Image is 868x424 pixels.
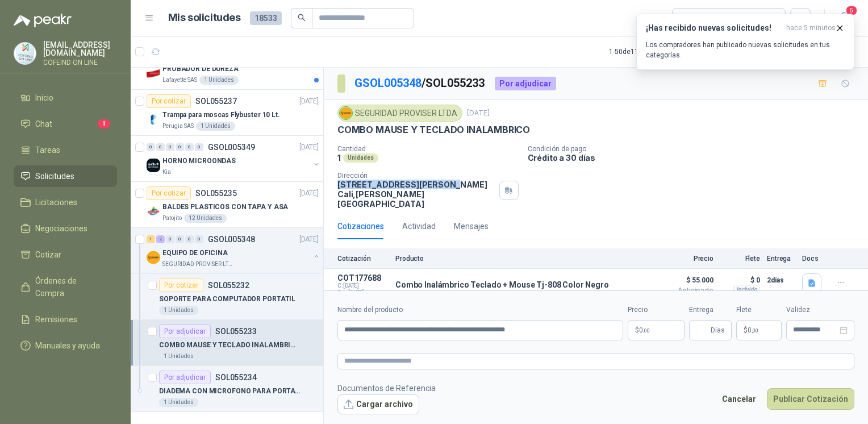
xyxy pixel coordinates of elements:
label: Precio [628,305,685,315]
p: PROBADOR DE DUREZA [162,64,239,74]
div: Todas [679,12,703,24]
p: [DATE] [299,234,319,245]
p: 1 [337,153,341,163]
a: Negociaciones [14,218,117,239]
div: 1 Unidades [159,398,198,407]
span: C: [DATE] [337,282,389,289]
p: Producto [395,255,650,263]
div: 1 Unidades [159,306,198,315]
p: DIADEMA CON MICROFONO PARA PORTATIL CON USB [159,386,301,397]
p: GSOL005349 [208,143,255,151]
p: Combo Inalámbrico Teclado + Mouse Tj-808 Color Negro [395,280,609,289]
p: BALDES PLASTICOS CON TAPA Y ASA [162,202,288,213]
a: Por adjudicarSOL055233COMBO MAUSE Y TECLADO INALAMBRICO1 Unidades [131,320,323,366]
a: Manuales y ayuda [14,335,117,356]
h3: ¡Has recibido nuevas solicitudes! [646,23,782,33]
span: Inicio [35,92,53,104]
span: Órdenes de Compra [35,275,106,300]
p: SOL055234 [215,373,257,381]
p: Kia [162,168,171,177]
a: 0 0 0 0 0 0 GSOL005349[DATE] Company LogoHORNO MICROONDASKia [147,140,321,177]
span: Licitaciones [35,196,77,209]
span: ,00 [643,327,650,334]
span: Anticipado [657,287,713,294]
a: 1 2 0 0 0 0 GSOL005348[DATE] Company LogoEQUIPO DE OFICINASEGURIDAD PROVISER LTDA [147,232,321,269]
p: 2 días [767,273,795,287]
div: Mensajes [454,220,489,232]
span: Remisiones [35,313,77,326]
span: hace 5 minutos [786,23,836,33]
img: Logo peakr [14,14,72,27]
span: 18533 [250,11,282,25]
span: Días [711,321,725,340]
div: Unidades [343,153,378,163]
div: 12 Unidades [184,214,227,223]
a: Por adjudicarSOL055234DIADEMA CON MICROFONO PARA PORTATIL CON USB1 Unidades [131,366,323,412]
button: Cargar archivo [337,394,419,415]
div: SEGURIDAD PROVISER LTDA [337,105,462,122]
p: / SOL055233 [354,74,486,92]
span: $ 55.000 [657,273,713,287]
p: Dirección [337,172,495,180]
p: [DATE] [299,142,319,153]
a: Por cotizarSOL055232SOPORTE PARA COMPUTADOR PORTATIL1 Unidades [131,274,323,320]
p: [STREET_ADDRESS][PERSON_NAME] Cali , [PERSON_NAME][GEOGRAPHIC_DATA] [337,180,495,209]
p: $0,00 [628,320,685,340]
p: HORNO MICROONDAS [162,156,236,167]
span: Tareas [35,144,60,156]
p: EQUIPO DE OFICINA [162,248,228,259]
img: Company Logo [147,113,160,126]
a: Por cotizarSOL055235[DATE] Company LogoBALDES PLASTICOS CON TAPA Y ASAPatojito12 Unidades [131,182,323,228]
span: 5 [845,5,858,16]
div: 0 [195,143,203,151]
a: Solicitudes [14,165,117,187]
p: [DATE] [299,96,319,107]
div: Actividad [402,220,436,232]
span: Negociaciones [35,222,87,235]
p: SOPORTE PARA COMPUTADOR PORTATIL [159,294,295,305]
div: 0 [176,143,184,151]
span: Exp: [DATE] [337,289,389,296]
p: Lafayette SAS [162,76,197,85]
img: Company Logo [14,43,36,64]
span: $ [744,327,748,334]
img: Company Logo [147,159,160,172]
p: Docs [802,255,825,263]
p: Precio [657,255,713,263]
p: Cotización [337,255,389,263]
div: 2 [156,235,165,243]
div: 0 [156,143,165,151]
span: Cotizar [35,248,61,261]
label: Flete [736,305,782,315]
p: Cantidad [337,145,519,153]
div: Por cotizar [147,94,191,108]
p: SOL055235 [195,189,237,197]
p: [DATE] [467,108,490,119]
a: Por cotizarSOL055237[DATE] Company LogoTrampa para moscas Flybuster 10 Lt.Perugia SAS1 Unidades [131,90,323,136]
p: Entrega [767,255,795,263]
a: Órdenes de Compra [14,270,117,304]
div: 1 - 50 de 11159 [609,43,687,61]
img: Company Logo [147,251,160,264]
span: 0 [748,327,758,334]
a: Tareas [14,139,117,161]
button: ¡Has recibido nuevas solicitudes!hace 5 minutos Los compradores han publicado nuevas solicitudes ... [636,14,854,70]
p: GSOL005348 [208,235,255,243]
span: ,00 [752,327,758,334]
img: Company Logo [147,205,160,218]
div: 0 [185,143,194,151]
div: 1 Unidades [196,122,235,131]
p: Crédito a 30 días [528,153,864,163]
p: Patojito [162,214,182,223]
button: Publicar Cotización [767,388,854,410]
p: Trampa para moscas Flybuster 10 Lt. [162,110,280,120]
span: search [298,14,306,22]
p: Perugia SAS [162,122,194,131]
div: 0 [166,235,174,243]
p: Los compradores han publicado nuevas solicitudes en tus categorías. [646,40,845,60]
p: COMBO MAUSE Y TECLADO INALAMBRICO [337,124,530,136]
span: 1 [98,119,110,128]
p: Flete [720,255,760,263]
span: 0 [639,327,650,334]
p: $ 0 [720,273,760,287]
